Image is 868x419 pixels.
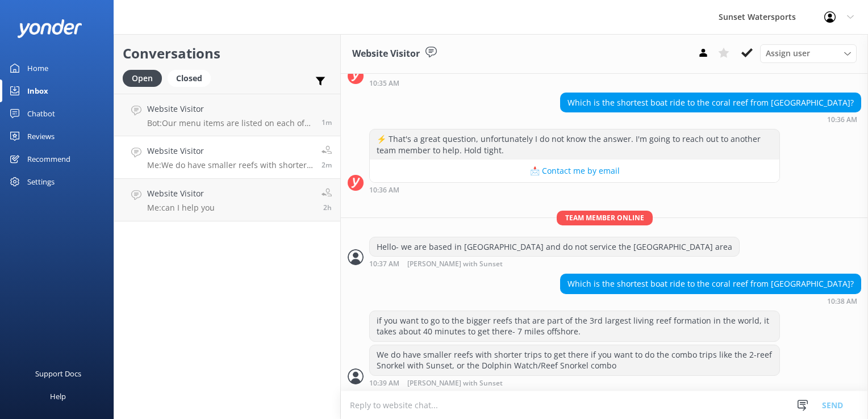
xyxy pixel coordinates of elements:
div: Assign User [760,44,857,62]
p: Me: can I help you [147,203,215,213]
h2: Conversations [123,43,332,64]
div: Inbox [27,79,48,102]
span: Team member online [557,211,653,225]
a: Closed [168,72,216,84]
div: Help [50,385,66,408]
div: Support Docs [35,362,81,385]
div: Sep 05 2025 09:39am (UTC -05:00) America/Cancun [369,379,780,387]
div: Home [27,57,48,79]
span: Sep 05 2025 09:41am (UTC -05:00) America/Cancun [322,118,332,127]
div: Which is the shortest boat ride to the coral reef from [GEOGRAPHIC_DATA]? [561,274,861,294]
span: [PERSON_NAME] with Sunset [407,380,503,387]
strong: 10:37 AM [369,261,399,268]
strong: 10:38 AM [827,298,857,305]
a: Website VisitorMe:We do have smaller reefs with shorter trips to get there if you want to do the ... [114,136,340,179]
h3: Website Visitor [352,47,420,61]
h4: Website Visitor [147,145,313,157]
span: Sep 05 2025 09:39am (UTC -05:00) America/Cancun [322,160,332,170]
a: Website VisitorMe:can I help you2h [114,179,340,221]
p: Me: We do have smaller reefs with shorter trips to get there if you want to do the combo trips li... [147,160,313,170]
a: Open [123,72,168,84]
div: Which is the shortest boat ride to the coral reef from [GEOGRAPHIC_DATA]? [561,93,861,112]
div: Sep 05 2025 09:36am (UTC -05:00) America/Cancun [560,115,861,123]
div: Sep 05 2025 09:36am (UTC -05:00) America/Cancun [369,186,780,194]
div: We do have smaller reefs with shorter trips to get there if you want to do the combo trips like t... [370,345,779,375]
div: Hello- we are based in [GEOGRAPHIC_DATA] and do not service the [GEOGRAPHIC_DATA] area [370,237,739,257]
strong: 10:35 AM [369,80,399,87]
div: Open [123,70,162,87]
h4: Website Visitor [147,187,215,200]
div: Reviews [27,125,55,148]
span: Sep 05 2025 07:09am (UTC -05:00) America/Cancun [323,203,332,212]
span: [PERSON_NAME] with Sunset [407,261,503,268]
img: yonder-white-logo.png [17,19,82,38]
div: Chatbot [27,102,55,125]
div: Sep 05 2025 09:35am (UTC -05:00) America/Cancun [369,79,780,87]
strong: 10:36 AM [369,187,399,194]
button: 📩 Contact me by email [370,160,779,182]
p: Bot: Our menu items are listed on each of the trip pages, and we've designed them to accommodate ... [147,118,313,128]
div: Settings [27,170,55,193]
h4: Website Visitor [147,103,313,115]
strong: 10:39 AM [369,380,399,387]
div: ⚡ That's a great question, unfortunately I do not know the answer. I'm going to reach out to anot... [370,129,779,160]
div: Sep 05 2025 09:38am (UTC -05:00) America/Cancun [560,297,861,305]
div: if you want to go to the bigger reefs that are part of the 3rd largest living reef formation in t... [370,311,779,341]
div: Sep 05 2025 09:37am (UTC -05:00) America/Cancun [369,259,740,268]
a: Website VisitorBot:Our menu items are listed on each of the trip pages, and we've designed them t... [114,94,340,136]
div: Closed [168,70,211,87]
span: Assign user [766,47,810,60]
div: Recommend [27,148,70,170]
strong: 10:36 AM [827,116,857,123]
